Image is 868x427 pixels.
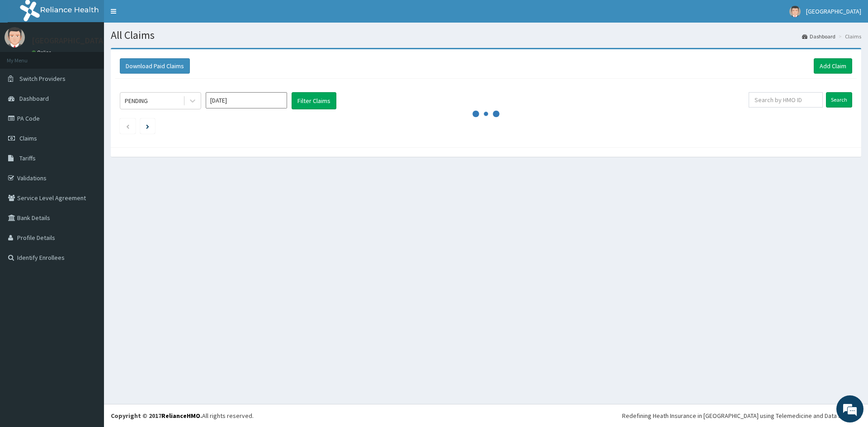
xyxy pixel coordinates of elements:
[19,154,36,162] span: Tariffs
[749,92,823,108] input: Search by HMO ID
[32,49,53,56] a: Online
[814,58,852,74] a: Add Claim
[111,412,202,420] strong: Copyright © 2017 .
[802,33,835,40] a: Dashboard
[104,404,868,427] footer: All rights reserved.
[19,134,37,142] span: Claims
[806,7,861,15] span: [GEOGRAPHIC_DATA]
[206,92,287,108] input: Select Month and Year
[622,411,861,420] div: Redefining Heath Insurance in [GEOGRAPHIC_DATA] using Telemedicine and Data Science!
[111,29,861,41] h1: All Claims
[5,27,25,47] img: User Image
[32,37,106,45] p: [GEOGRAPHIC_DATA]
[789,6,801,17] img: User Image
[126,122,130,130] a: Previous page
[472,100,500,127] svg: audio-loading
[146,122,149,130] a: Next page
[161,412,200,420] a: RelianceHMO
[826,92,852,108] input: Search
[19,94,49,103] span: Dashboard
[125,96,148,105] div: PENDING
[19,75,66,83] span: Switch Providers
[292,92,336,109] button: Filter Claims
[836,33,861,40] li: Claims
[120,58,190,74] button: Download Paid Claims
